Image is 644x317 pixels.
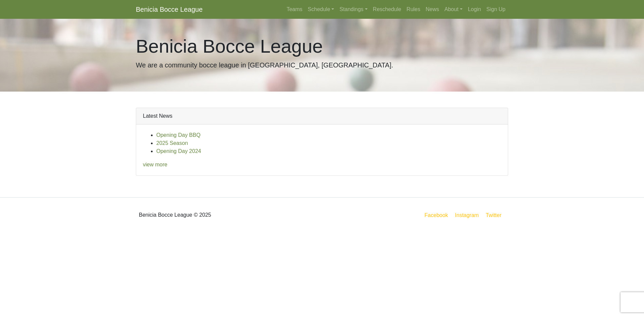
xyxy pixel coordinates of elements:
[136,60,508,70] p: We are a community bocce league in [GEOGRAPHIC_DATA], [GEOGRAPHIC_DATA].
[284,3,305,16] a: Teams
[453,211,480,219] a: Instagram
[442,3,465,16] a: About
[136,108,508,124] div: Latest News
[131,203,322,227] div: Benicia Bocce League © 2025
[423,3,442,16] a: News
[305,3,337,16] a: Schedule
[136,3,203,16] a: Benicia Bocce League
[136,35,508,57] h1: Benicia Bocce League
[465,3,484,16] a: Login
[370,3,404,16] a: Reschedule
[484,3,508,16] a: Sign Up
[143,162,167,167] a: view more
[423,211,449,219] a: Facebook
[337,3,370,16] a: Standings
[156,148,201,154] a: Opening Day 2024
[156,140,188,146] a: 2025 Season
[404,3,423,16] a: Rules
[156,132,201,138] a: Opening Day BBQ
[484,211,507,219] a: Twitter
